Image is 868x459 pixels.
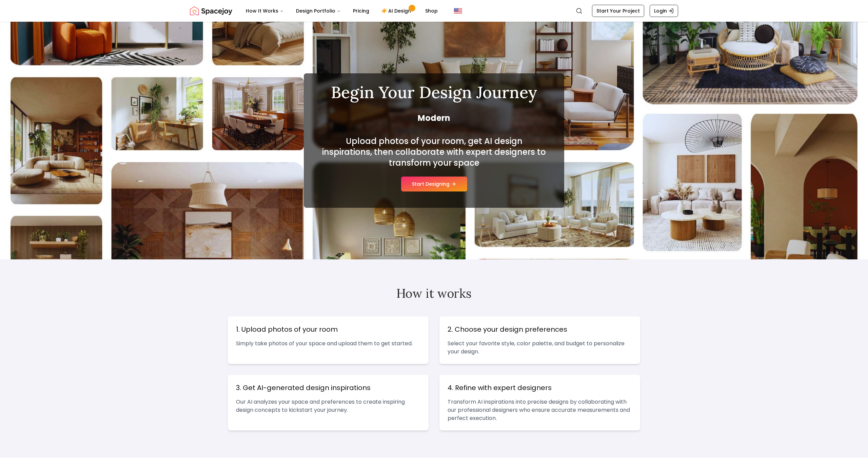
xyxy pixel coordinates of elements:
a: Pricing [348,4,375,18]
img: Spacejoy Logo [190,4,232,18]
span: Modern [320,113,548,124]
a: AI Design [376,4,418,18]
img: United States [454,7,462,15]
p: Our AI analyzes your space and preferences to create inspiring design concepts to kickstart your ... [236,398,420,414]
h3: 4. Refine with expert designers [448,383,632,392]
a: Shop [420,4,443,18]
h2: Upload photos of your room, get AI design inspirations, then collaborate with expert designers to... [320,136,548,168]
a: Login [650,5,678,17]
button: How It Works [240,4,289,18]
a: Start Your Project [592,5,644,17]
h3: 2. Choose your design preferences [448,325,632,334]
h3: 3. Get AI-generated design inspirations [236,383,420,392]
button: Start Designing [401,177,467,191]
h3: 1. Upload photos of your room [236,325,420,334]
p: Select your favorite style, color palette, and budget to personalize your design. [448,339,632,356]
p: Transform AI inspirations into precise designs by collaborating with our professional designers w... [448,398,632,422]
h1: Begin Your Design Journey [320,84,548,100]
p: Simply take photos of your space and upload them to get started. [236,339,420,348]
button: Design Portfolio [291,4,346,18]
nav: Main [240,4,443,18]
h2: How it works [228,287,640,300]
a: Spacejoy [190,4,232,18]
